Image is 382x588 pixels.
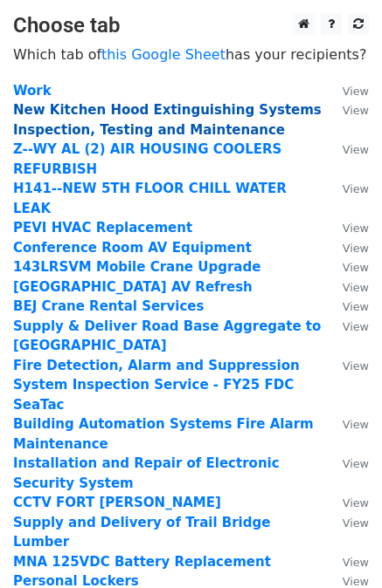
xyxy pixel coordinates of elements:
small: View [343,496,369,509]
a: View [325,455,369,471]
small: View [343,320,369,333]
a: View [325,279,369,295]
iframe: Chat Widget [295,504,382,588]
a: [GEOGRAPHIC_DATA] AV Refresh [13,279,253,295]
small: View [343,85,369,98]
a: Supply & Deliver Road Base Aggregate to [GEOGRAPHIC_DATA] [13,318,321,354]
a: Work [13,83,52,99]
a: Supply and Delivery of Trail Bridge Lumber [13,515,270,550]
a: View [325,495,369,510]
a: BEJ Crane Rental Services [13,298,204,314]
div: Widget de chat [295,504,382,588]
a: this Google Sheet [101,46,226,63]
a: View [325,102,369,118]
a: Conference Room AV Equipment [13,240,252,256]
a: PEVI HVAC Replacement [13,220,192,236]
a: New Kitchen Hood Extinguishing Systems Inspection, Testing and Maintenance [13,102,322,138]
small: View [343,261,369,274]
small: View [343,242,369,255]
a: View [325,83,369,99]
a: Z--WY AL (2) AIR HOUSING COOLERS REFURBISH [13,141,281,177]
small: View [343,281,369,294]
a: Fire Detection, Alarm and Suppression System Inspection Service - FY25 FDC SeaTac [13,358,300,413]
a: View [325,416,369,432]
small: View [343,222,369,235]
a: View [325,318,369,334]
small: View [343,143,369,156]
small: View [343,300,369,313]
h3: Choose tab [13,13,369,38]
small: View [343,104,369,117]
a: MNA 125VDC Battery Replacement [13,554,271,570]
p: Which tab of has your recipients? [13,45,369,64]
small: View [343,418,369,431]
a: View [325,220,369,236]
a: Building Automation Systems Fire Alarm Maintenance [13,416,314,452]
a: H141--NEW 5TH FLOOR CHILL WATER LEAK [13,181,287,216]
a: View [325,181,369,196]
small: View [343,457,369,470]
a: View [325,141,369,157]
small: View [343,359,369,373]
a: View [325,358,369,373]
a: CCTV FORT [PERSON_NAME] [13,495,221,510]
a: Installation and Repair of Electronic Security System [13,455,280,491]
small: View [343,182,369,195]
a: 143LRSVM Mobile Crane Upgrade [13,259,260,275]
a: View [325,298,369,314]
a: View [325,259,369,275]
a: View [325,240,369,256]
